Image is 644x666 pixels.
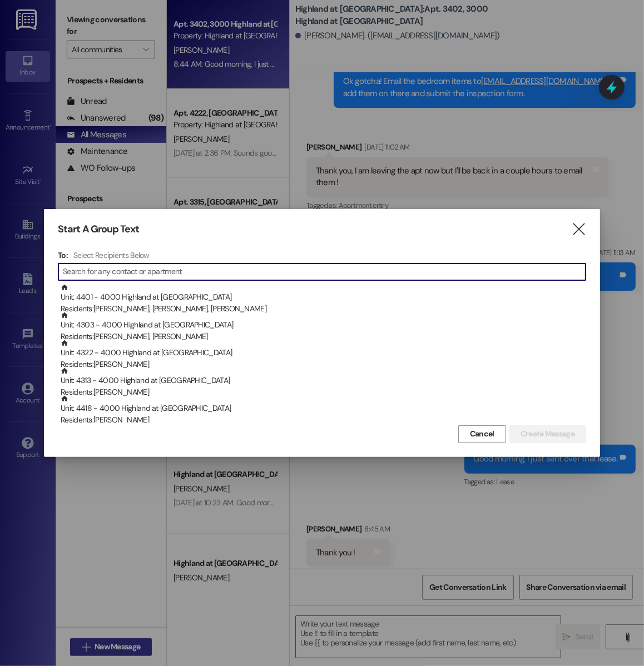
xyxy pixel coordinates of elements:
div: Residents: [PERSON_NAME] [61,359,586,370]
div: Unit: 4401 - 4000 Highland at [GEOGRAPHIC_DATA] [61,284,586,315]
div: Residents: [PERSON_NAME] [61,414,586,426]
div: Unit: 4418 - 4000 Highland at [GEOGRAPHIC_DATA] [61,395,586,426]
i:  [571,223,586,235]
div: Residents: [PERSON_NAME], [PERSON_NAME], [PERSON_NAME] [61,303,586,315]
button: Cancel [458,425,506,443]
div: Unit: 4322 - 4000 Highland at [GEOGRAPHIC_DATA] [61,339,586,371]
div: Residents: [PERSON_NAME] [61,386,586,398]
h3: Start A Group Text [58,223,139,236]
span: Cancel [470,428,494,440]
div: Unit: 4313 - 4000 Highland at [GEOGRAPHIC_DATA] [61,367,586,399]
button: Create Message [509,425,586,443]
div: Unit: 4303 - 4000 Highland at [GEOGRAPHIC_DATA]Residents:[PERSON_NAME], [PERSON_NAME] [58,311,586,339]
div: Residents: [PERSON_NAME], [PERSON_NAME] [61,331,586,342]
div: Unit: 4313 - 4000 Highland at [GEOGRAPHIC_DATA]Residents:[PERSON_NAME] [58,367,586,395]
div: Unit: 4303 - 4000 Highland at [GEOGRAPHIC_DATA] [61,311,586,343]
h3: To: [58,250,68,260]
span: Create Message [521,428,574,440]
div: Unit: 4418 - 4000 Highland at [GEOGRAPHIC_DATA]Residents:[PERSON_NAME] [58,395,586,423]
div: Unit: 4322 - 4000 Highland at [GEOGRAPHIC_DATA]Residents:[PERSON_NAME] [58,339,586,367]
input: Search for any contact or apartment [63,264,586,280]
div: Unit: 4401 - 4000 Highland at [GEOGRAPHIC_DATA]Residents:[PERSON_NAME], [PERSON_NAME], [PERSON_NAME] [58,284,586,311]
h4: Select Recipients Below [73,250,150,260]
